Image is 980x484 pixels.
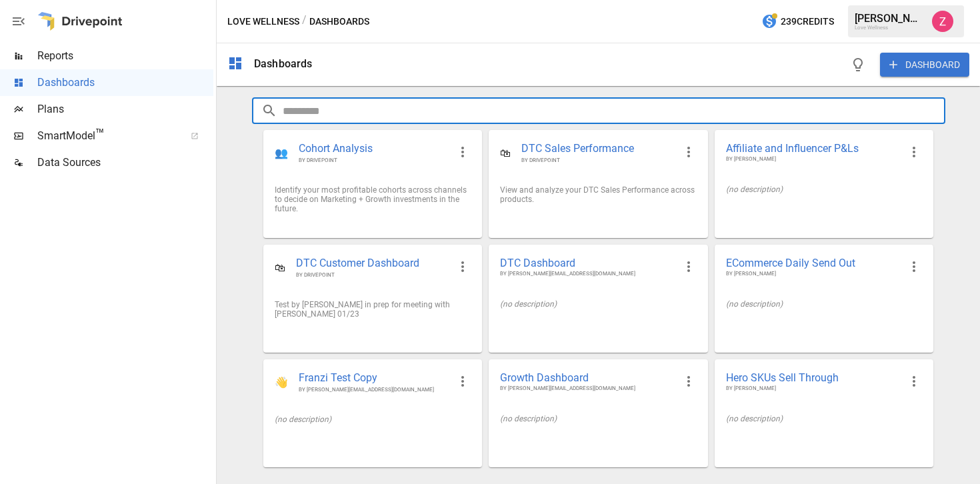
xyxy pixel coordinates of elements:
span: DTC Customer Dashboard [296,256,449,271]
div: View and analyze your DTC Sales Performance across products. [500,185,696,204]
span: Hero SKUs Sell Through [726,371,901,385]
div: (no description) [275,415,471,424]
span: BY [PERSON_NAME][EMAIL_ADDRESS][DOMAIN_NAME] [299,386,449,393]
span: ECommerce Daily Send Out [726,256,901,270]
div: (no description) [500,414,696,423]
span: BY DRIVEPOINT [299,157,449,164]
span: DTC Sales Performance [521,141,675,157]
div: [PERSON_NAME] [855,12,924,25]
span: Dashboards [37,75,213,91]
span: BY [PERSON_NAME] [726,385,901,393]
span: BY [PERSON_NAME] [726,155,901,163]
span: BY [PERSON_NAME][EMAIL_ADDRESS][DOMAIN_NAME] [500,270,675,278]
span: ™ [95,126,105,143]
span: 239 Credits [781,13,834,30]
span: DTC Dashboard [500,256,675,270]
span: Franzi Test Copy [299,371,449,386]
div: 🛍 [500,147,511,159]
img: Zoe Keller [932,11,953,32]
span: BY DRIVEPOINT [296,271,449,279]
span: BY [PERSON_NAME] [726,270,901,278]
div: Dashboards [254,57,313,70]
div: / [302,13,307,30]
button: DASHBOARD [880,53,969,77]
span: Growth Dashboard [500,371,675,385]
span: SmartModel [37,128,176,144]
span: Cohort Analysis [299,141,449,157]
div: (no description) [726,299,922,309]
span: Plans [37,101,213,117]
button: Love Wellness [227,13,299,30]
span: Data Sources [37,155,213,171]
div: Love Wellness [855,25,924,31]
div: Test by [PERSON_NAME] in prep for meeting with [PERSON_NAME] 01/23 [275,300,471,319]
div: Identify your most profitable cohorts across channels to decide on Marketing + Growth investments... [275,185,471,213]
div: 🛍 [275,261,285,274]
span: Affiliate and Influencer P&Ls [726,141,901,155]
span: BY [PERSON_NAME][EMAIL_ADDRESS][DOMAIN_NAME] [500,385,675,393]
button: 239Credits [756,9,839,34]
span: BY DRIVEPOINT [521,157,675,164]
div: 👥 [275,147,288,159]
div: (no description) [500,299,696,309]
div: 👋 [275,376,288,389]
span: Reports [37,48,213,64]
div: (no description) [726,414,922,423]
button: Zoe Keller [924,3,961,40]
div: (no description) [726,185,922,194]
